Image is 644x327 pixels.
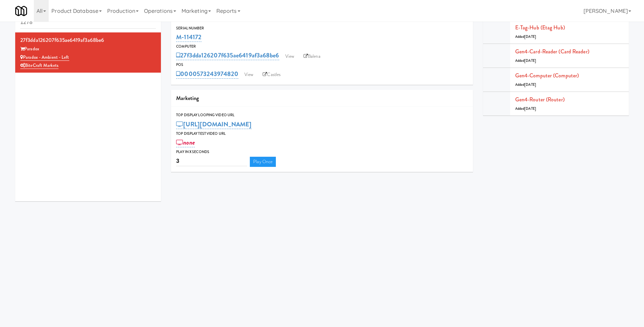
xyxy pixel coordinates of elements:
[176,149,468,155] div: Play in X seconds
[176,69,238,79] a: 0000573243974820
[524,58,536,63] span: [DATE]
[176,51,279,60] a: 27f3dda126207f635ae6419af3a68be6
[515,106,536,111] span: Added
[300,51,324,61] a: Balena
[282,51,297,61] a: View
[20,45,156,53] div: Paradox
[515,82,536,87] span: Added
[176,43,468,50] div: Computer
[20,35,156,45] div: 27f3dda126207f635ae6419af3a68be6
[524,106,536,111] span: [DATE]
[176,112,468,119] div: Top Display Looping Video Url
[524,82,536,87] span: [DATE]
[20,62,58,69] a: BiteCraft Markets
[176,61,468,68] div: POS
[176,25,468,32] div: Serial Number
[176,120,252,129] a: [URL][DOMAIN_NAME]
[176,32,201,42] a: M-114172
[176,138,195,147] a: none
[20,16,156,29] input: Search cabinets
[15,5,27,17] img: Micromart
[515,34,536,39] span: Added
[524,34,536,39] span: [DATE]
[20,54,69,61] a: Paradox - Ambient - Left
[176,130,468,137] div: Top Display Test Video Url
[176,94,199,102] span: Marketing
[515,96,565,103] a: Gen4-router (Router)
[515,24,565,31] a: E-tag-hub (Etag Hub)
[515,48,589,55] a: Gen4-card-reader (Card Reader)
[15,32,161,73] li: 27f3dda126207f635ae6419af3a68be6Paradox Paradox - Ambient - LeftBiteCraft Markets
[241,70,257,80] a: View
[259,70,284,80] a: Castles
[515,58,536,63] span: Added
[515,72,579,79] a: Gen4-computer (Computer)
[250,157,276,167] a: Play Once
